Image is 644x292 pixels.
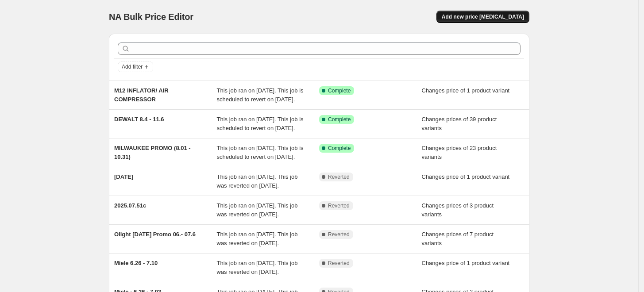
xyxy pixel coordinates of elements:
span: Changes prices of 7 product variants [422,231,494,246]
span: This job ran on [DATE]. This job was reverted on [DATE]. [217,202,298,218]
span: M12 INFLATOR/ AIR COMPRESSOR [114,87,169,103]
span: This job ran on [DATE]. This job is scheduled to revert on [DATE]. [217,87,304,103]
span: Changes price of 1 product variant [422,87,510,94]
button: Add new price [MEDICAL_DATA] [436,11,529,23]
span: NA Bulk Price Editor [109,12,193,22]
span: Reverted [328,202,350,209]
span: [DATE] [114,173,133,180]
span: Complete [328,116,351,123]
span: Add new price [MEDICAL_DATA] [442,13,524,20]
button: Add filter [118,61,153,72]
span: Changes prices of 3 product variants [422,202,494,218]
span: Complete [328,87,351,94]
span: MILWAUKEE PROMO (8.01 - 10.31) [114,145,191,160]
span: 2025.07.51c [114,202,146,209]
span: Reverted [328,231,350,238]
span: Changes price of 1 product variant [422,260,510,266]
span: This job ran on [DATE]. This job was reverted on [DATE]. [217,231,298,246]
span: Miele 6.26 - 7.10 [114,260,158,266]
span: Complete [328,145,351,152]
span: Reverted [328,173,350,181]
span: This job ran on [DATE]. This job was reverted on [DATE]. [217,260,298,275]
span: This job ran on [DATE]. This job was reverted on [DATE]. [217,173,298,189]
span: Olight [DATE] Promo 06.- 07.6 [114,231,196,238]
span: This job ran on [DATE]. This job is scheduled to revert on [DATE]. [217,145,304,160]
span: Changes prices of 39 product variants [422,116,497,131]
span: This job ran on [DATE]. This job is scheduled to revert on [DATE]. [217,116,304,131]
span: DEWALT 8.4 - 11.6 [114,116,164,123]
span: Changes prices of 23 product variants [422,145,497,160]
span: Add filter [122,63,143,70]
span: Changes price of 1 product variant [422,173,510,180]
span: Reverted [328,260,350,267]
